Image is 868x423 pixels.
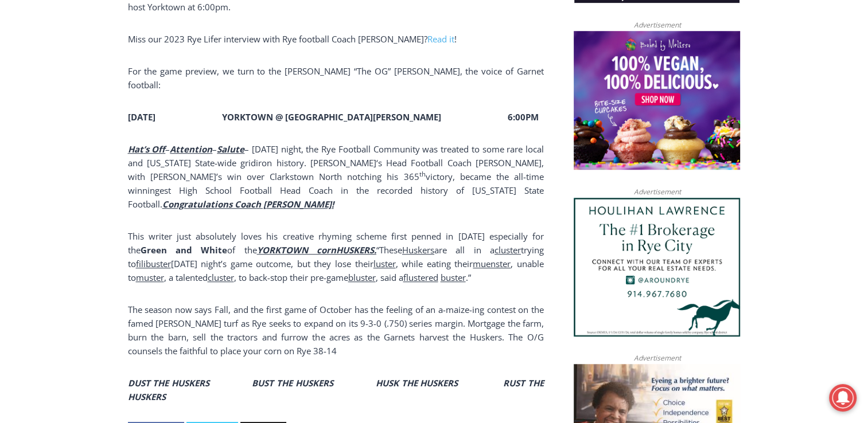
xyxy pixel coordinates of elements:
div: Birds of Prey: Falcon and hawk demos [120,34,160,94]
u: Attention [170,143,212,155]
div: "[PERSON_NAME] and I covered the [DATE] Parade, which was a really eye opening experience as I ha... [290,1,542,111]
div: 6 [134,97,139,108]
a: [PERSON_NAME] Read Sanctuary Fall Fest: [DATE] [1,114,166,143]
p: This writer just absolutely loves his creative rhyming scheme first penned in [DATE] especially f... [128,229,544,284]
h4: [PERSON_NAME] Read Sanctuary Fall Fest: [DATE] [9,115,147,142]
div: / [128,97,131,108]
p: Miss our 2023 Rye Lifer interview with Rye football Coach [PERSON_NAME]? ! [128,32,544,46]
img: Houlihan Lawrence The #1 Brokerage in Rye City [574,198,740,336]
u: filibuster [136,258,171,269]
img: Baked by Melissa [574,31,740,170]
p: – – – [DATE] night, the Rye Football Community was treated to some rare local and [US_STATE] Stat... [128,142,544,211]
em: DUST THE HUSKERS BUST THE HUSKERS HUSK THE HUSKERS RUST THE HUSKERS [128,377,544,402]
u: Hat’s Off [128,143,166,155]
u: Huskers [402,244,434,256]
span: Advertisement [622,186,692,197]
p: For the game preview, we turn to the [PERSON_NAME] “The OG” [PERSON_NAME], the voice of Garnet fo... [128,64,544,92]
u: cluster [495,244,521,256]
span: Advertisement [622,352,692,363]
a: Intern @ [DOMAIN_NAME] [276,111,556,143]
u: muster [136,272,164,283]
u: Congratulations Coach [PERSON_NAME]! [162,198,334,210]
strong: [DATE] YORKTOWN @ [GEOGRAPHIC_DATA][PERSON_NAME] 6:00PM [128,111,539,123]
u: flustered [403,272,438,283]
strong: Green and White [141,244,228,256]
sup: th [419,170,425,178]
u: buster [441,272,466,283]
u: luster [373,258,396,269]
u: cluster [208,272,234,283]
u: bluster [348,272,376,283]
div: 2 [120,97,125,108]
u: YORKTOWN cornHUSKERS. [257,244,376,256]
span: Advertisement [622,19,692,30]
span: Intern @ [DOMAIN_NAME] [300,114,532,140]
a: Read it [427,33,454,45]
u: Salute [217,143,244,155]
p: The season now says Fall, and the first game of October has the feeling of an a-maize-ing contest... [128,303,544,358]
u: muenster [473,258,511,269]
